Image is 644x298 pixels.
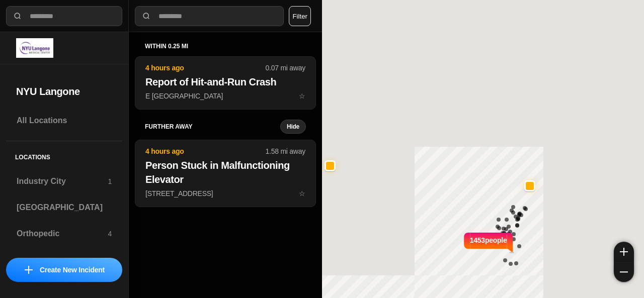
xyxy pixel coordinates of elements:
h3: Orthopedic [17,228,108,240]
h5: within 0.25 mi [145,42,306,50]
h2: Report of Hit-and-Run Crash [145,75,305,89]
p: 4 hours ago [145,63,266,73]
p: 4 hours ago [145,146,266,156]
img: search [13,11,23,21]
p: 1.58 mi away [266,146,305,156]
a: Industry City1 [6,169,122,193]
a: 4 hours ago1.58 mi awayPerson Stuck in Malfunctioning Elevator[STREET_ADDRESS]star [135,189,316,197]
img: logo [16,38,53,58]
a: Orthopedic4 [6,222,122,246]
h5: further away [145,123,280,131]
a: All Locations [6,109,122,133]
button: 4 hours ago0.07 mi awayReport of Hit-and-Run CrashE [GEOGRAPHIC_DATA]star [135,56,316,110]
h3: Industry City [17,175,108,187]
img: notch [507,231,515,253]
span: star [299,189,305,197]
button: Filter [289,6,311,26]
p: [STREET_ADDRESS] [145,188,305,198]
img: zoom-in [620,248,628,256]
p: 1 [108,176,112,186]
a: Cobble Hill2 [6,248,122,272]
small: Hide [287,123,299,131]
h2: NYU Langone [16,84,112,98]
button: zoom-out [614,262,634,282]
img: icon [25,266,33,274]
img: zoom-out [620,268,628,276]
button: iconCreate New Incident [6,258,122,282]
p: Create New Incident [40,265,105,275]
p: 0.07 mi away [266,63,305,73]
button: 4 hours ago1.58 mi awayPerson Stuck in Malfunctioning Elevator[STREET_ADDRESS]star [135,140,316,207]
button: Hide [280,120,306,134]
p: E [GEOGRAPHIC_DATA] [145,91,305,101]
h5: Locations [6,141,122,169]
span: star [299,92,305,100]
img: notch [462,231,470,253]
h2: Person Stuck in Malfunctioning Elevator [145,158,305,186]
a: [GEOGRAPHIC_DATA] [6,195,122,220]
h3: [GEOGRAPHIC_DATA] [17,202,112,214]
a: 4 hours ago0.07 mi awayReport of Hit-and-Run CrashE [GEOGRAPHIC_DATA]star [135,91,316,100]
button: zoom-in [614,242,634,262]
p: 1453 people [470,235,507,257]
p: 4 [108,229,112,239]
h3: All Locations [17,115,112,127]
img: search [141,11,151,21]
